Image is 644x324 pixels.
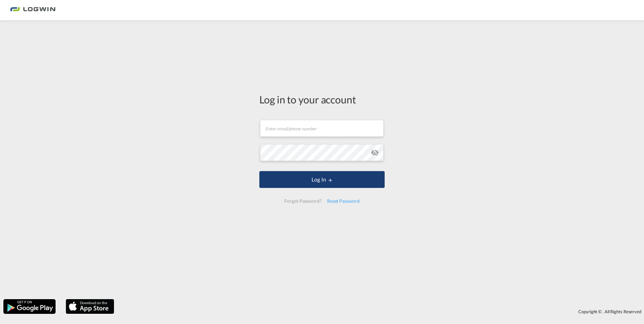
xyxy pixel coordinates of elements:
img: apple.png [65,298,115,315]
img: google.png [3,298,56,315]
button: LOGIN [259,171,385,188]
div: Forgot Password? [282,195,324,207]
md-icon: icon-eye-off [371,149,379,157]
div: Log in to your account [259,92,385,106]
div: Copyright © . All Rights Reserved [118,306,644,317]
div: Reset Password [324,195,362,207]
input: Enter email/phone number [260,120,384,137]
img: bc73a0e0d8c111efacd525e4c8ad7d32.png [10,3,56,18]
